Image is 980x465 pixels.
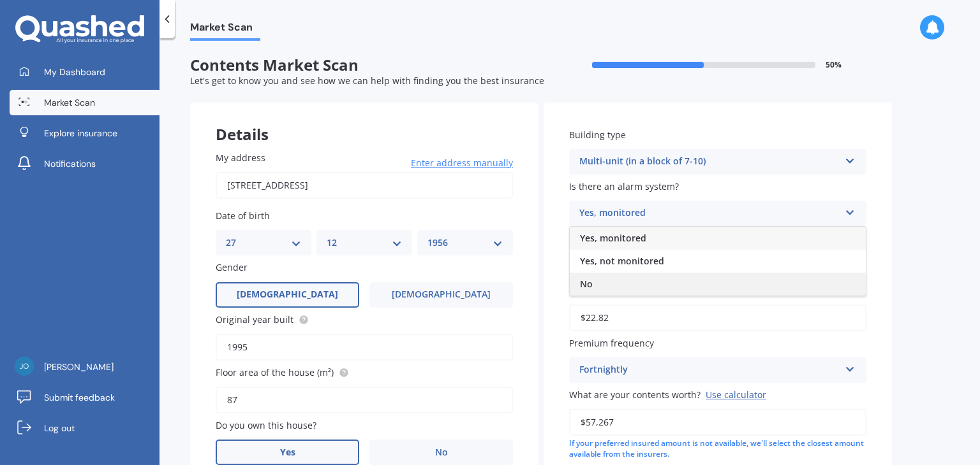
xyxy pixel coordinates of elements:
div: Details [190,103,538,141]
a: Explore insurance [10,120,160,146]
a: Log out [10,415,160,441]
span: Gender [216,262,248,274]
input: Enter year [216,334,513,361]
span: Log out [44,422,75,434]
input: Enter premium [569,304,866,331]
span: Yes, not monitored [580,255,664,267]
input: Enter floor area [216,387,513,413]
div: Fortnightly [579,362,840,378]
span: Premium frequency [569,337,654,349]
input: Enter amount [569,409,866,436]
div: Use calculator [706,389,766,401]
span: Contents Market Scan [190,56,541,75]
span: Date of birth [216,210,270,222]
img: 426b0783bf4a31be2215eab32d056092 [15,357,34,376]
div: Multi-unit (in a block of 7-10) [579,154,840,169]
span: [DEMOGRAPHIC_DATA] [392,289,491,300]
span: Enter address manually [411,157,513,169]
span: Is there an alarm system? [569,180,679,192]
span: No [580,278,593,290]
span: Original year built [216,313,293,325]
a: Submit feedback [10,385,160,410]
input: Enter address [216,172,513,199]
span: Premium [569,284,608,296]
span: No [435,447,448,458]
a: [PERSON_NAME] [10,354,160,380]
span: Floor area of the house (m²) [216,366,334,378]
span: Yes [280,447,295,458]
span: [PERSON_NAME] [44,361,114,373]
div: If your preferred insured amount is not available, we'll select the closest amount available from... [569,438,866,460]
span: [DEMOGRAPHIC_DATA] [237,289,338,300]
span: Do you own this house? [216,419,316,431]
span: What are your contents worth? [569,389,701,401]
span: Market Scan [44,96,95,109]
a: Notifications [10,151,160,176]
div: Yes, monitored [579,206,840,221]
span: Submit feedback [44,391,115,404]
span: My Dashboard [44,66,105,78]
span: Notifications [44,157,96,170]
span: Market Scan [190,21,260,38]
span: Explore insurance [44,127,117,139]
a: My Dashboard [10,59,160,85]
span: Yes, monitored [580,232,646,244]
span: 50 % [826,61,842,69]
span: Let's get to know you and see how we can help with finding you the best insurance [190,75,544,87]
a: Market Scan [10,90,160,115]
span: Building type [569,129,626,141]
span: My address [216,152,265,164]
